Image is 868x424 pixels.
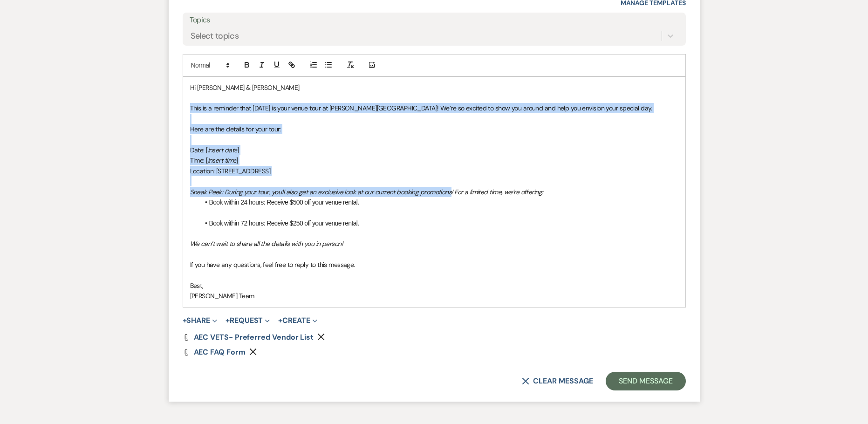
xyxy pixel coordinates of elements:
span: Date: [ [190,146,208,154]
span: Hi [PERSON_NAME] & [PERSON_NAME] [190,83,300,92]
span: + [183,317,187,324]
span: [PERSON_NAME] Team [190,292,254,300]
span: Here are the details for your tour: [190,125,281,133]
span: : Receive $500 off your venue rental. [264,198,359,206]
button: Request [226,317,270,324]
span: ] [236,156,238,164]
span: + [278,317,282,324]
span: AEC FAQ Form [194,347,246,357]
a: AEC VETS- Preferred Vendor List [194,334,314,341]
div: Select topics [191,29,239,42]
em: We can’t wait to share all the details with you in person! [190,239,343,248]
span: + [226,317,230,324]
span: ] [237,146,239,154]
label: Topics [190,14,679,27]
span: AEC VETS- Preferred Vendor List [194,332,314,342]
span: Time: [ [190,156,208,164]
span: Best, [190,281,204,290]
span: Location: [STREET_ADDRESS] [190,167,270,175]
span: If you have any questions, feel free to reply to this message. [190,260,355,269]
em: insert date [208,146,238,154]
button: Share [183,317,218,324]
button: Send Message [606,372,685,390]
span: This is a reminder that [DATE] is your venue tour at [PERSON_NAME][GEOGRAPHIC_DATA]! We’re so exc... [190,104,652,112]
li: Book within 24 hours [199,197,678,207]
em: Sneak Peek: During your tour, you'll also get an exclusive look at our current booking promotions... [190,188,543,196]
span: Book within 72 hours: Receive $250 off your venue rental. [209,219,359,227]
button: Create [278,317,317,324]
a: AEC FAQ Form [194,349,246,356]
em: insert time [208,156,237,164]
button: Clear message [522,377,593,385]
